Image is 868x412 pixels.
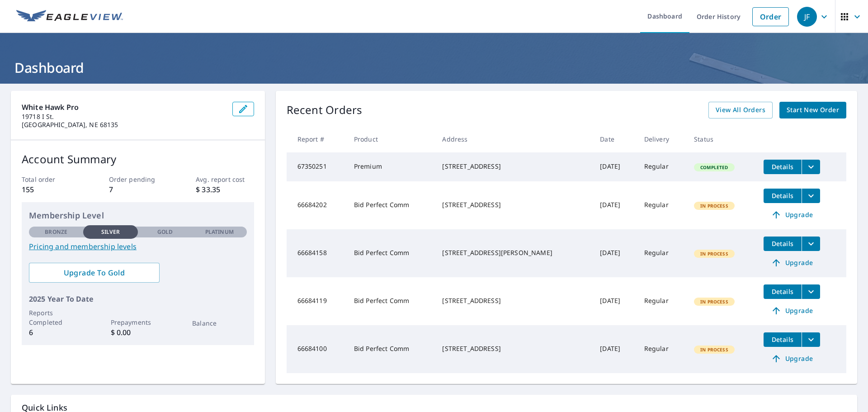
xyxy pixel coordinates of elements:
[45,228,67,236] p: Bronze
[593,229,637,277] td: [DATE]
[695,298,734,305] span: In Process
[347,325,435,373] td: Bid Perfect Comm
[764,284,802,299] button: detailsBtn-66684119
[764,351,820,366] a: Upgrade
[442,296,585,305] div: [STREET_ADDRESS]
[769,305,815,316] span: Upgrade
[287,229,347,277] td: 66684158
[16,10,123,24] img: EV Logo
[109,184,167,195] p: 7
[157,228,173,236] p: Gold
[442,248,585,257] div: [STREET_ADDRESS][PERSON_NAME]
[442,200,585,209] div: [STREET_ADDRESS]
[695,203,734,209] span: In Process
[802,332,820,347] button: filesDropdownBtn-66684100
[769,257,815,268] span: Upgrade
[22,151,254,167] p: Account Summary
[593,126,637,152] th: Date
[764,237,802,251] button: detailsBtn-66684158
[687,126,756,152] th: Status
[29,241,247,252] a: Pricing and membership levels
[593,277,637,325] td: [DATE]
[287,181,347,229] td: 66684202
[637,152,687,181] td: Regular
[764,208,820,222] a: Upgrade
[435,126,593,152] th: Address
[111,327,165,338] p: $ 0.00
[22,175,80,184] p: Total order
[769,191,796,200] span: Details
[29,209,247,222] p: Membership Level
[637,181,687,229] td: Regular
[36,268,152,278] span: Upgrade To Gold
[695,164,733,170] span: Completed
[764,332,802,347] button: detailsBtn-66684100
[442,344,585,353] div: [STREET_ADDRESS]
[196,175,254,184] p: Avg. report cost
[29,263,160,283] a: Upgrade To Gold
[695,346,734,353] span: In Process
[637,277,687,325] td: Regular
[802,284,820,299] button: filesDropdownBtn-66684119
[802,237,820,251] button: filesDropdownBtn-66684158
[769,335,796,344] span: Details
[593,152,637,181] td: [DATE]
[708,102,773,118] a: View All Orders
[22,121,225,129] p: [GEOGRAPHIC_DATA], NE 68135
[442,162,585,171] div: [STREET_ADDRESS]
[637,325,687,373] td: Regular
[769,162,796,171] span: Details
[347,152,435,181] td: Premium
[11,58,857,77] h1: Dashboard
[764,256,820,270] a: Upgrade
[347,126,435,152] th: Product
[764,160,802,174] button: detailsBtn-67350251
[347,181,435,229] td: Bid Perfect Comm
[802,160,820,174] button: filesDropdownBtn-67350251
[769,353,815,364] span: Upgrade
[287,126,347,152] th: Report #
[22,184,80,195] p: 155
[287,325,347,373] td: 66684100
[29,308,83,327] p: Reports Completed
[769,239,796,248] span: Details
[637,126,687,152] th: Delivery
[637,229,687,277] td: Regular
[287,277,347,325] td: 66684119
[111,317,165,327] p: Prepayments
[797,7,817,27] div: JF
[347,229,435,277] td: Bid Perfect Comm
[347,277,435,325] td: Bid Perfect Comm
[716,104,765,116] span: View All Orders
[769,287,796,296] span: Details
[802,189,820,203] button: filesDropdownBtn-66684202
[764,303,820,318] a: Upgrade
[22,102,225,113] p: White Hawk Pro
[593,181,637,229] td: [DATE]
[22,113,225,121] p: 19718 I St.
[752,7,789,26] a: Order
[779,102,846,118] a: Start New Order
[101,228,120,236] p: Silver
[787,104,839,116] span: Start New Order
[29,294,247,304] p: 2025 Year To Date
[192,318,246,328] p: Balance
[196,184,254,195] p: $ 33.35
[764,189,802,203] button: detailsBtn-66684202
[109,175,167,184] p: Order pending
[287,152,347,181] td: 67350251
[593,325,637,373] td: [DATE]
[695,251,734,257] span: In Process
[769,209,815,220] span: Upgrade
[205,228,234,236] p: Platinum
[287,102,363,118] p: Recent Orders
[29,327,83,338] p: 6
